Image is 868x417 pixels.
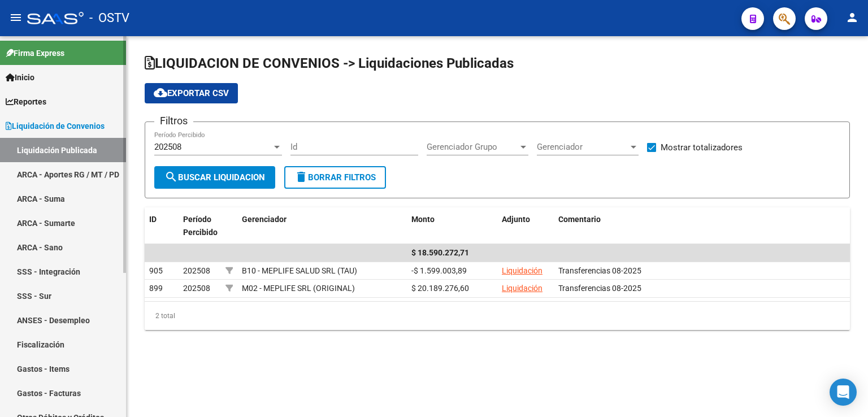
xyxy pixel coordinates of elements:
span: LIQUIDACION DE CONVENIOS -> Liquidaciones Publicadas [145,55,514,71]
span: B10 - MEPLIFE SALUD SRL (TAU) [242,266,357,275]
datatable-header-cell: Período Percibido [179,207,221,257]
datatable-header-cell: Comentario [554,207,850,257]
div: -$ 1.599.003,89 [411,264,493,277]
button: Borrar Filtros [284,166,386,189]
span: - OSTV [89,6,129,31]
span: Liquidación de Convenios [6,120,105,132]
datatable-header-cell: ID [145,207,179,257]
span: Firma Express [6,47,64,59]
span: ID [149,215,157,224]
span: Monto [411,215,435,224]
span: Mostrar totalizadores [661,141,743,154]
span: M02 - MEPLIFE SRL (ORIGINAL) [242,284,355,293]
span: Gerenciador [242,215,287,224]
div: $ 20.189.276,60 [411,282,493,295]
span: 905 [149,266,163,275]
span: $ 18.590.272,71 [411,248,469,257]
datatable-header-cell: Gerenciador [237,207,407,257]
mat-icon: delete [294,170,308,184]
div: Open Intercom Messenger [830,379,857,406]
button: Exportar CSV [145,83,238,103]
h3: Filtros [154,113,193,129]
span: Adjunto [502,215,530,224]
span: Exportar CSV [154,88,229,98]
mat-icon: search [164,170,178,184]
span: Transferencias 08-2025 [558,266,641,275]
span: Comentario [558,215,601,224]
span: Borrar Filtros [294,172,376,183]
a: Liquidación [502,284,542,293]
span: 899 [149,284,163,293]
button: Buscar Liquidacion [154,166,275,189]
span: Gerenciador [537,142,628,152]
mat-icon: menu [9,11,23,24]
datatable-header-cell: Adjunto [497,207,554,257]
span: Período Percibido [183,215,218,237]
span: Reportes [6,95,46,108]
span: Transferencias 08-2025 [558,284,641,293]
span: 202508 [154,142,181,152]
span: 202508 [183,266,210,275]
span: Inicio [6,71,34,84]
mat-icon: person [845,11,859,24]
a: Liquidación [502,266,542,275]
span: Gerenciador Grupo [427,142,518,152]
datatable-header-cell: Monto [407,207,497,257]
span: 202508 [183,284,210,293]
div: 2 total [145,302,850,330]
span: Buscar Liquidacion [164,172,265,183]
mat-icon: cloud_download [154,86,167,99]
